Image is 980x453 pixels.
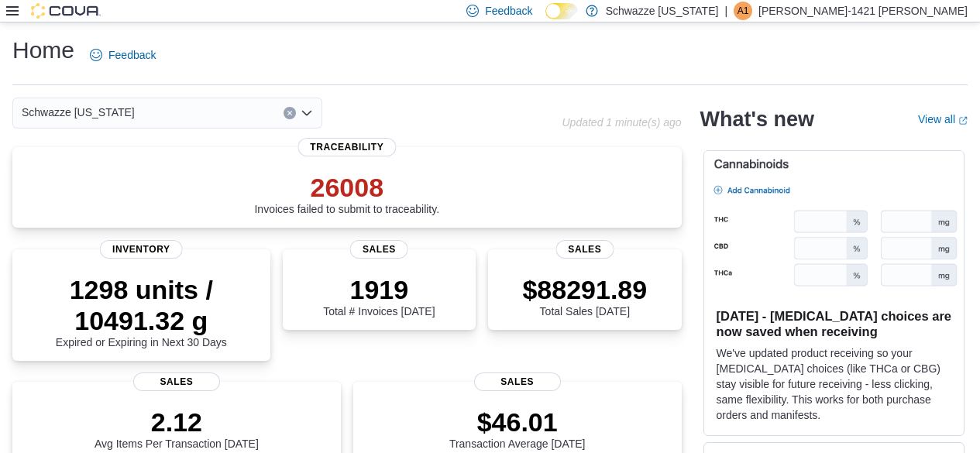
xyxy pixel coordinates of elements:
p: Schwazze [US_STATE] [606,2,719,20]
p: | [724,2,727,20]
p: $46.01 [449,407,586,438]
div: Total Sales [DATE] [522,274,647,317]
input: Dark Mode [545,3,578,19]
div: Amanda-1421 Lyons [734,2,752,20]
span: A1 [738,2,749,20]
img: Cova [31,3,101,19]
span: Feedback [108,47,156,63]
div: Invoices failed to submit to traceability. [254,172,439,215]
span: Dark Mode [545,19,546,20]
span: Sales [133,372,220,391]
span: Traceability [297,138,396,156]
p: We've updated product receiving so your [MEDICAL_DATA] choices (like THCa or CBG) stay visible fo... [717,345,951,423]
span: Sales [350,240,408,259]
button: Clear input [284,107,296,119]
div: Avg Items Per Transaction [DATE] [95,407,259,450]
a: View allExternal link [918,113,968,125]
h2: What's new [700,107,814,132]
p: 1298 units / 10491.32 g [25,274,258,336]
div: Total # Invoices [DATE] [323,274,435,317]
p: [PERSON_NAME]-1421 [PERSON_NAME] [758,2,968,20]
h1: Home [12,35,74,66]
span: Sales [555,240,614,259]
h3: [DATE] - [MEDICAL_DATA] choices are now saved when receiving [717,308,951,339]
svg: External link [958,116,968,125]
div: Expired or Expiring in Next 30 Days [25,274,258,348]
a: Feedback [84,39,162,70]
span: Feedback [485,3,532,19]
span: Schwazze [US_STATE] [22,103,135,122]
p: Updated 1 minute(s) ago [562,116,681,129]
p: 2.12 [95,407,259,438]
p: 1919 [323,274,435,305]
p: $88291.89 [522,274,647,305]
span: Sales [474,372,561,391]
button: Open list of options [301,107,313,119]
span: Inventory [100,240,183,259]
p: 26008 [254,172,439,203]
div: Transaction Average [DATE] [449,407,586,450]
